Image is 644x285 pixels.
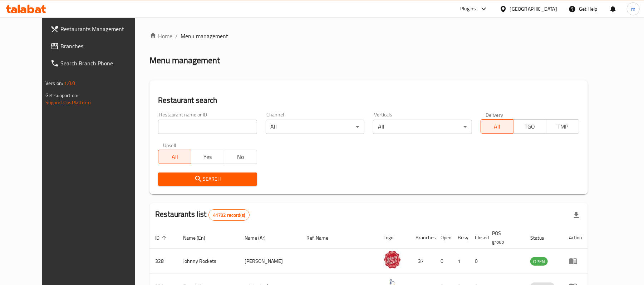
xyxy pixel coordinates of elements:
[460,5,476,13] div: Plugins
[516,121,544,132] span: TGO
[45,55,149,72] a: Search Branch Phone
[45,20,149,37] a: Restaurants Management
[155,234,169,242] span: ID
[435,249,452,274] td: 0
[530,257,548,266] div: OPEN
[452,227,469,249] th: Busy
[175,32,178,40] li: /
[481,119,514,134] button: All
[181,32,228,40] span: Menu management
[530,257,548,266] span: OPEN
[45,37,149,55] a: Branches
[410,227,435,249] th: Branches
[569,257,582,265] div: Menu
[513,119,546,134] button: TGO
[208,209,250,221] div: Total records count
[510,5,557,13] div: [GEOGRAPHIC_DATA]
[245,234,275,242] span: Name (Ar)
[452,249,469,274] td: 1
[194,152,221,162] span: Yes
[383,251,401,269] img: Johnny Rockets
[224,150,257,164] button: No
[209,212,249,219] span: 41792 record(s)
[631,5,635,13] span: m
[191,150,224,164] button: Yes
[164,175,251,184] span: Search
[492,229,516,246] span: POS group
[155,209,250,221] h2: Restaurants list
[45,98,91,107] a: Support.OpsPlatform
[158,120,257,134] input: Search for restaurant name or ID..
[45,91,78,100] span: Get support on:
[158,150,191,164] button: All
[373,120,472,134] div: All
[158,172,257,186] button: Search
[60,59,144,67] span: Search Branch Phone
[183,234,215,242] span: Name (En)
[227,152,254,162] span: No
[435,227,452,249] th: Open
[469,249,486,274] td: 0
[239,249,301,274] td: [PERSON_NAME]
[266,120,364,134] div: All
[149,55,220,66] h2: Menu management
[378,227,410,249] th: Logo
[177,249,239,274] td: Johnny Rockets
[530,234,554,242] span: Status
[149,32,172,40] a: Home
[161,152,188,162] span: All
[563,227,588,249] th: Action
[149,32,588,40] nav: breadcrumb
[486,112,503,117] label: Delivery
[45,79,63,88] span: Version:
[568,206,585,224] div: Export file
[410,249,435,274] td: 37
[163,142,176,147] label: Upsell
[149,249,177,274] td: 328
[60,25,144,33] span: Restaurants Management
[158,95,579,106] h2: Restaurant search
[549,121,576,132] span: TMP
[469,227,486,249] th: Closed
[60,42,144,50] span: Branches
[64,79,75,88] span: 1.0.0
[484,121,511,132] span: All
[307,234,338,242] span: Ref. Name
[546,119,579,134] button: TMP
